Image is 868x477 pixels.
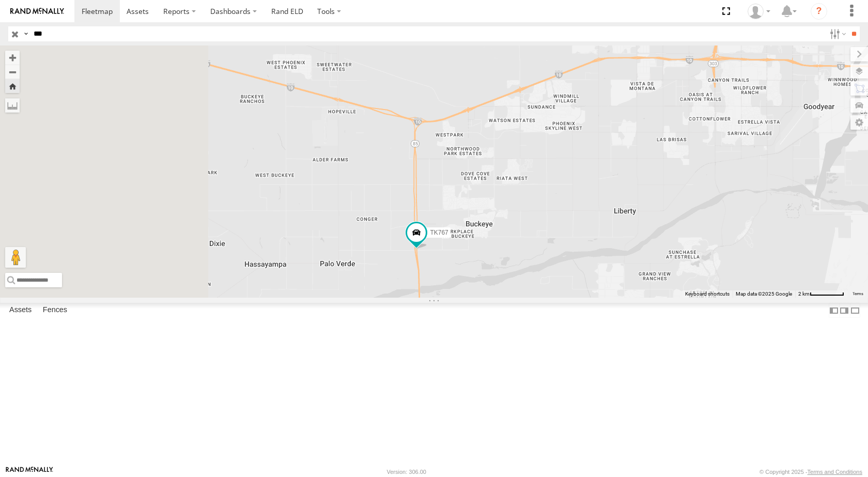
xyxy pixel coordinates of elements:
label: Search Filter Options [826,26,848,41]
label: Measure [5,98,20,113]
button: Drag Pegman onto the map to open Street View [5,247,26,268]
div: Monica Verdugo [744,4,774,19]
label: Dock Summary Table to the Right [839,303,849,318]
label: Map Settings [850,115,868,130]
label: Fences [38,303,72,318]
button: Zoom in [5,51,20,65]
button: Zoom out [5,65,20,79]
label: Hide Summary Table [850,303,860,318]
button: Map Scale: 2 km per 63 pixels [795,290,847,298]
span: 2 km [798,291,810,297]
a: Terms and Conditions [808,469,862,475]
label: Search Query [22,26,30,41]
span: Map data ©2025 Google [736,291,792,297]
div: Version: 306.00 [387,469,426,475]
label: Dock Summary Table to the Left [829,303,839,318]
button: Zoom Home [5,79,20,93]
div: © Copyright 2025 - [760,469,862,475]
a: Terms (opens in new tab) [853,291,863,296]
i: ? [811,3,827,20]
a: Visit our Website [6,467,53,477]
label: Assets [4,303,37,318]
button: Keyboard shortcuts [685,290,730,298]
span: TK767 [430,229,448,236]
img: rand-logo.svg [10,8,64,15]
